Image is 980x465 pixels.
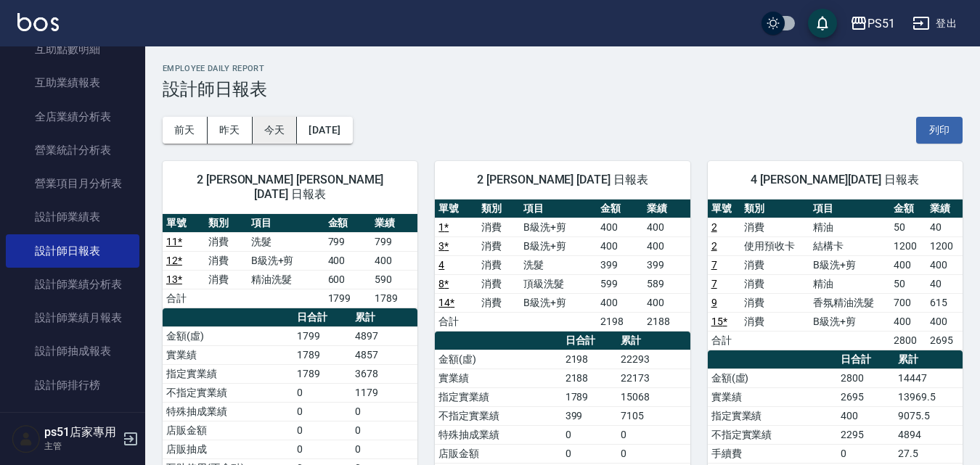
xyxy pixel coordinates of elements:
button: save [808,9,837,38]
td: 消費 [478,293,520,312]
button: 今天 [253,117,298,144]
td: 400 [597,293,643,312]
th: 單號 [163,214,205,233]
td: 9075.5 [894,406,963,425]
td: B級洗+剪 [248,251,324,270]
td: 2800 [837,369,894,387]
td: 0 [293,421,351,440]
a: 7 [711,278,717,289]
td: 結構卡 [809,236,891,255]
a: 設計師日報表 [6,234,139,268]
td: 消費 [740,293,809,312]
td: 不指定實業績 [708,425,838,444]
td: 合計 [163,289,205,308]
th: 類別 [205,214,247,233]
td: 消費 [740,255,809,274]
a: 設計師業績表 [6,200,139,234]
td: 實業績 [163,345,293,364]
td: 洗髮 [248,232,324,251]
a: 設計師業績月報表 [6,301,139,334]
td: 400 [643,218,690,236]
td: 消費 [205,251,247,270]
td: 0 [562,444,618,463]
button: 昨天 [208,117,253,144]
th: 類別 [478,199,520,218]
td: 特殊抽成業績 [435,425,561,444]
h3: 設計師日報表 [163,79,963,99]
td: 50 [890,274,926,293]
td: 消費 [478,255,520,274]
td: 400 [890,255,926,274]
td: 0 [351,440,418,458]
a: 營業項目月分析表 [6,167,139,200]
a: 4 [438,259,444,271]
td: 0 [837,444,894,463]
td: 1179 [351,383,418,402]
td: 1799 [293,326,351,345]
td: 799 [371,232,417,251]
th: 項目 [248,214,324,233]
a: 設計師排行榜 [6,369,139,402]
a: 2 [711,221,717,233]
img: Person [12,424,41,453]
td: 4857 [351,345,418,364]
td: 600 [324,270,371,289]
img: Logo [17,13,59,31]
td: 2188 [643,312,690,331]
td: 13969.5 [894,387,963,406]
span: 2 [PERSON_NAME] [PERSON_NAME][DATE] 日報表 [180,173,400,202]
button: [DATE] [297,117,352,144]
td: 洗髮 [520,255,597,274]
th: 類別 [740,199,809,218]
td: 1799 [324,289,371,308]
td: 4897 [351,326,418,345]
td: 2188 [562,369,618,387]
td: 700 [890,293,926,312]
a: 全店業績分析表 [6,100,139,133]
td: 消費 [740,274,809,293]
td: B級洗+剪 [809,312,891,331]
td: 金額(虛) [435,350,561,369]
table: a dense table [163,214,417,308]
td: 指定實業績 [163,364,293,383]
th: 業績 [643,199,690,218]
p: 主管 [44,440,118,453]
td: 2695 [926,331,963,350]
td: 2295 [837,425,894,444]
h2: Employee Daily Report [163,64,963,73]
td: B級洗+剪 [520,236,597,255]
td: 消費 [205,270,247,289]
td: B級洗+剪 [809,255,891,274]
span: 2 [PERSON_NAME] [DATE] 日報表 [452,173,672,187]
td: 不指定實業績 [435,406,561,425]
td: 14447 [894,369,963,387]
td: 599 [597,274,643,293]
h5: ps51店家專用 [44,425,118,440]
td: 400 [643,236,690,255]
th: 金額 [597,199,643,218]
td: 1200 [926,236,963,255]
td: 手續費 [708,444,838,463]
td: 27.5 [894,444,963,463]
a: 互助點數明細 [6,33,139,66]
td: 指定實業績 [435,387,561,406]
a: 2 [711,240,717,252]
td: 0 [293,383,351,402]
td: 615 [926,293,963,312]
td: 400 [597,236,643,255]
td: 消費 [478,274,520,293]
td: 0 [293,402,351,421]
td: 精油 [809,274,891,293]
td: 50 [890,218,926,236]
td: 400 [371,251,417,270]
td: 實業績 [435,369,561,387]
td: 使用預收卡 [740,236,809,255]
td: 香氛精油洗髮 [809,293,891,312]
td: 22293 [617,350,690,369]
td: 400 [837,406,894,425]
td: 3678 [351,364,418,383]
td: 399 [562,406,618,425]
td: 2198 [597,312,643,331]
td: 2695 [837,387,894,406]
td: B級洗+剪 [520,218,597,236]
